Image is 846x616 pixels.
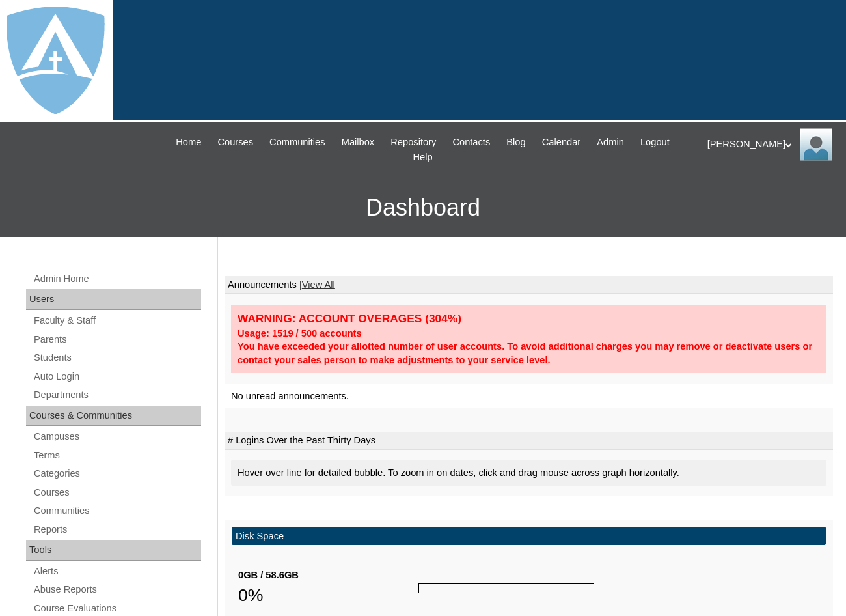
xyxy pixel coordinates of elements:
[169,135,208,150] a: Home
[33,466,201,482] a: Categories
[800,128,832,161] img: Karen Lawton
[384,135,443,150] a: Repository
[406,150,439,165] a: Help
[33,522,201,538] a: Reports
[33,271,201,287] a: Admin Home
[238,568,418,582] div: 0GB / 58.6GB
[263,135,332,150] a: Communities
[26,406,201,427] div: Courses & Communities
[33,428,201,445] a: Campuses
[238,311,820,326] div: WARNING: ACCOUNT OVERAGES (304%)
[238,340,820,367] div: You have exceeded your allotted number of user accounts. To avoid additional charges you may remo...
[269,135,325,150] span: Communities
[640,135,670,150] span: Logout
[33,484,201,501] a: Courses
[452,135,490,150] span: Contacts
[211,135,260,150] a: Courses
[634,135,676,150] a: Logout
[33,387,201,403] a: Departments
[413,150,432,165] span: Help
[342,135,375,150] span: Mailbox
[302,279,335,290] a: View All
[33,503,201,519] a: Communities
[33,563,201,580] a: Alerts
[597,135,624,150] span: Admin
[238,328,362,339] strong: Usage: 1519 / 500 accounts
[33,331,201,348] a: Parents
[707,128,833,161] div: [PERSON_NAME]
[26,289,201,310] div: Users
[335,135,381,150] a: Mailbox
[33,313,201,329] a: Faculty & Staff
[590,135,631,150] a: Admin
[225,432,833,450] td: # Logins Over the Past Thirty Days
[506,135,525,150] span: Blog
[500,135,532,150] a: Blog
[33,447,201,464] a: Terms
[542,135,580,150] span: Calendar
[33,369,201,385] a: Auto Login
[33,581,201,598] a: Abuse Reports
[225,384,833,408] td: No unread announcements.
[7,7,105,114] img: logo-white.png
[390,135,436,150] span: Repository
[238,582,418,608] div: 0%
[217,135,253,150] span: Courses
[536,135,587,150] a: Calendar
[231,460,826,486] div: Hover over line for detailed bubble. To zoom in on dates, click and drag mouse across graph horiz...
[26,540,201,561] div: Tools
[176,135,201,150] span: Home
[7,178,839,237] h3: Dashboard
[33,350,201,366] a: Students
[225,276,833,294] td: Announcements |
[446,135,497,150] a: Contacts
[232,527,826,546] td: Disk Space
